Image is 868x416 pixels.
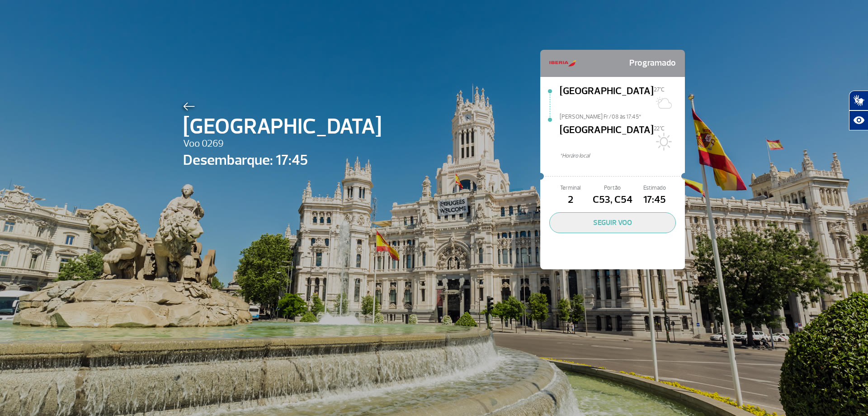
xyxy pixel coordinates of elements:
span: [GEOGRAPHIC_DATA] [183,110,382,143]
span: Voo 0269 [183,136,382,152]
span: 17:45 [634,192,676,208]
span: Desembarque: 17:45 [183,149,382,171]
span: Portão [591,184,633,192]
span: Estimado [634,184,676,192]
span: Terminal [549,184,591,192]
button: Abrir tradutor de língua de sinais. [849,91,868,110]
span: [GEOGRAPHIC_DATA] [560,123,654,152]
button: SEGUIR VOO [549,212,676,233]
span: 22°C [654,125,665,132]
span: 2 [549,192,591,208]
img: Sol [654,133,672,151]
img: Sol com algumas nuvens [654,94,672,112]
div: Plugin de acessibilidade da Hand Talk. [849,91,868,130]
span: C53, C54 [591,192,633,208]
span: 27°C [654,86,665,93]
span: *Horáro local [560,152,685,160]
button: Abrir recursos assistivos. [849,110,868,130]
span: [PERSON_NAME] Fr/08 às 17:45* [560,113,685,119]
span: Programado [629,54,676,72]
span: [GEOGRAPHIC_DATA] [560,84,654,113]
